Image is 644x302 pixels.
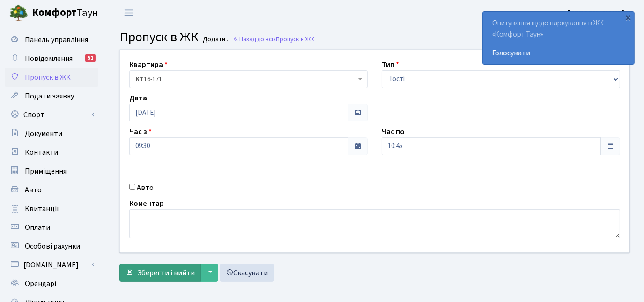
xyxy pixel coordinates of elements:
[382,126,405,137] label: Час по
[5,274,98,293] a: Орендарі
[5,162,98,181] a: Приміщення
[5,124,98,143] a: Документи
[568,8,633,18] b: [PERSON_NAME] П.
[5,143,98,162] a: Контакти
[129,198,164,209] label: Коментар
[129,126,152,137] label: Час з
[233,35,314,44] a: Назад до всіхПропуск в ЖК
[119,264,201,282] button: Зберегти і вийти
[382,59,399,70] label: Тип
[137,268,195,278] span: Зберегти і вийти
[137,182,154,193] label: Авто
[9,4,28,23] img: logo.png
[25,91,74,101] span: Подати заявку
[25,166,67,176] span: Приміщення
[201,36,229,44] small: Додати .
[5,87,98,106] a: Подати заявку
[135,75,356,84] span: <b>КТ</b>&nbsp;&nbsp;&nbsp;&nbsp;16-171
[5,68,98,87] a: Пропуск в ЖК
[25,72,71,83] span: Пропуск в ЖК
[25,222,50,233] span: Оплати
[25,53,73,64] span: Повідомлення
[624,13,633,22] div: ×
[483,12,634,64] div: Опитування щодо паркування в ЖК «Комфорт Таун»
[5,237,98,256] a: Особові рахунки
[129,70,368,88] span: <b>КТ</b>&nbsp;&nbsp;&nbsp;&nbsp;16-171
[276,35,314,44] span: Пропуск в ЖК
[5,199,98,218] a: Квитанції
[5,256,98,274] a: [DOMAIN_NAME]
[568,8,633,19] a: [PERSON_NAME] П.
[25,185,42,195] span: Авто
[25,241,80,251] span: Особові рахунки
[119,28,199,46] span: Пропуск в ЖК
[25,128,62,139] span: Документи
[129,92,147,104] label: Дата
[32,5,77,20] b: Комфорт
[135,75,144,84] b: КТ
[25,35,88,45] span: Панель управління
[25,147,58,158] span: Контакти
[25,204,59,214] span: Квитанції
[5,218,98,237] a: Оплати
[5,106,98,124] a: Спорт
[492,47,625,59] a: Голосувати
[85,54,96,62] div: 51
[32,5,98,21] span: Таун
[220,264,274,282] a: Скасувати
[5,49,98,68] a: Повідомлення51
[25,279,56,289] span: Орендарі
[117,5,141,21] button: Переключити навігацію
[5,30,98,49] a: Панель управління
[129,59,168,70] label: Квартира
[5,181,98,199] a: Авто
